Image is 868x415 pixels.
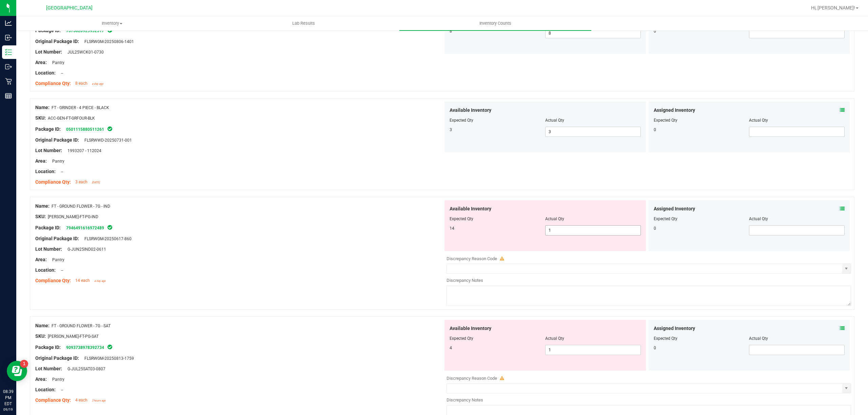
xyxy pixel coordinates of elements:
iframe: Resource center unread badge [20,360,28,368]
inline-svg: Reports [5,92,12,99]
span: In Sync [107,125,113,132]
div: Expected Qty [654,117,749,123]
span: Name: [35,323,50,328]
div: 0 [654,225,749,231]
span: 14 each [75,278,90,283]
span: Original Package ID: [35,137,79,143]
div: Actual Qty [749,117,845,123]
span: FLSRWGM-20250806-1401 [81,39,134,44]
span: 8 each [75,81,87,86]
span: 8 [450,29,452,34]
span: Lot Number: [35,49,62,55]
span: -- [58,169,63,174]
span: Name: [35,105,50,110]
a: Inventory [16,16,208,30]
p: 08:39 PM EDT [3,389,13,407]
span: select [842,264,851,273]
span: Compliance Qty: [35,81,71,86]
span: Assigned Inventory [654,205,695,212]
span: Original Package ID: [35,355,79,361]
span: ACC-GEN-FT-GRFOUR-BLK [48,116,95,121]
inline-svg: Outbound [5,63,12,70]
span: Inventory [17,20,208,26]
span: 4 each [75,398,87,402]
inline-svg: Retail [5,78,12,85]
span: [DATE] [92,181,100,184]
div: Discrepancy Notes [447,397,851,403]
span: a day ago [94,279,106,283]
inline-svg: Inventory [5,49,12,56]
span: Original Package ID: [35,39,79,44]
a: 9093738978392734 [66,345,104,350]
span: -- [58,268,63,273]
span: a day ago [92,82,103,85]
span: Expected Qty [450,336,473,341]
span: Area: [35,257,47,262]
div: Expected Qty [654,335,749,341]
span: Actual Qty [545,336,564,341]
span: Location: [35,387,56,392]
span: G-JUL25SAT03-0807 [64,367,105,371]
div: Actual Qty [749,335,845,341]
inline-svg: Inbound [5,34,12,41]
input: 1 [546,226,640,235]
span: Location: [35,70,56,76]
span: JUL25WCK01-0730 [64,50,104,55]
input: 8 [546,28,640,38]
span: FLSRWGM-20250813-1759 [81,356,134,361]
span: Original Package ID: [35,236,79,241]
span: 14 [450,226,454,231]
span: Discrepancy Reason Code [447,256,497,261]
span: Compliance Qty: [35,397,71,403]
span: G-JUN25IND02-0611 [64,247,106,252]
span: FT - GRINDER - 4 PIECE - BLACK [52,105,109,110]
a: 0501115880511261 [66,127,104,132]
span: Pantry [49,257,64,262]
span: In Sync [107,224,113,231]
span: Area: [35,158,47,164]
span: Actual Qty [545,118,564,123]
span: Lab Results [283,20,324,26]
span: In Sync [107,344,113,350]
span: Pantry [49,60,64,65]
span: [PERSON_NAME]-FT-PG-IND [48,214,98,219]
span: -- [58,388,63,392]
span: Compliance Qty: [35,179,71,185]
span: Pantry [49,159,64,164]
span: Expected Qty [450,118,473,123]
span: Lot Number: [35,148,62,153]
inline-svg: Analytics [5,20,12,26]
span: Available Inventory [450,107,491,114]
span: Assigned Inventory [654,325,695,332]
span: FT - GROUND FLOWER - 7G - SAT [52,324,111,328]
span: 1993207 - 112024 [64,148,101,153]
input: 1 [546,345,640,355]
div: 0 [654,28,749,34]
span: [GEOGRAPHIC_DATA] [46,5,93,11]
span: Pantry [49,377,64,382]
span: FT - GROUND FLOWER - 7G - IND [52,204,110,209]
div: Actual Qty [749,216,845,222]
span: 3 [450,127,452,132]
span: Expected Qty [450,216,473,221]
span: SKU: [35,333,46,339]
span: 2 hours ago [92,399,106,402]
span: Hi, [PERSON_NAME]! [811,5,855,11]
span: [PERSON_NAME]-FT-PG-SAT [48,334,99,339]
span: 3 each [75,180,87,184]
span: Actual Qty [545,216,564,221]
p: 09/19 [3,407,13,412]
a: 7575020923932517 [66,28,104,33]
span: Location: [35,267,56,273]
span: select [842,383,851,393]
input: 3 [546,127,640,137]
span: SKU: [35,115,46,121]
span: Assigned Inventory [654,107,695,114]
span: Package ID: [35,345,61,350]
span: FLSRWWD-20250731-001 [81,138,132,143]
a: Inventory Counts [399,16,591,30]
div: 0 [654,127,749,133]
span: Lot Number: [35,246,62,252]
iframe: Resource center [7,361,27,381]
